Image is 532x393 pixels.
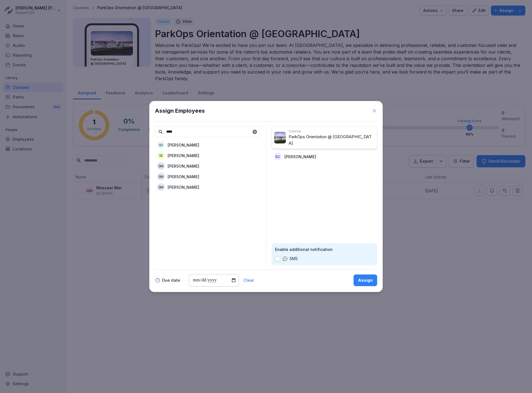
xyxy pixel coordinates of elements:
[275,246,374,252] p: Enable additional notification
[155,107,205,115] h1: Assign Employees
[289,129,375,134] p: Course
[157,173,165,180] div: SM
[168,174,199,180] p: [PERSON_NAME]
[274,153,282,160] div: SC
[289,134,375,146] p: ParkOps Orientation @ [GEOGRAPHIC_DATA]
[157,152,165,159] div: SE
[157,141,165,149] div: SD
[168,142,199,148] p: [PERSON_NAME]
[168,163,199,169] p: [PERSON_NAME]
[289,256,298,262] p: SMS
[284,154,316,160] p: [PERSON_NAME]
[157,162,165,170] div: SM
[162,278,180,282] p: Due date
[243,278,254,282] button: Clear
[168,153,199,158] p: [PERSON_NAME]
[157,183,165,191] div: SM
[358,277,373,283] div: Assign
[168,184,199,190] p: [PERSON_NAME]
[354,274,377,286] button: Assign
